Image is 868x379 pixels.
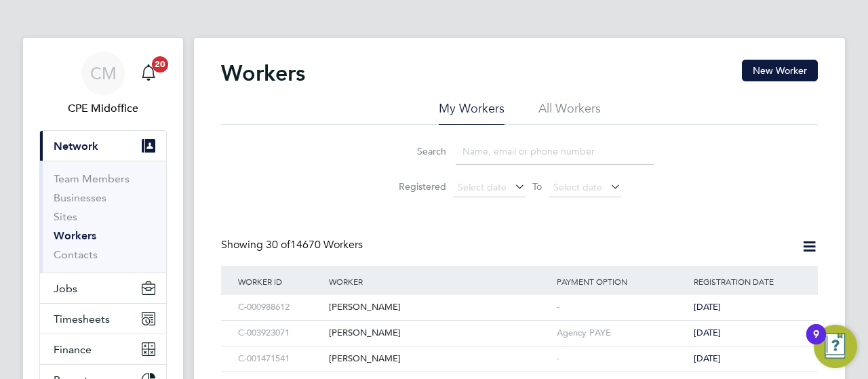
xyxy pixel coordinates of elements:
[40,273,166,303] button: Jobs
[325,346,553,372] div: [PERSON_NAME]
[54,210,77,223] a: Sites
[54,282,77,295] span: Jobs
[235,266,325,297] div: Worker ID
[235,321,325,346] div: C-003923071
[690,266,804,297] div: Registration Date
[538,100,601,125] li: All Workers
[39,52,167,117] a: CMCPE Midoffice
[385,180,446,193] label: Registered
[221,60,305,87] h2: Workers
[813,334,819,352] div: 9
[54,172,130,185] a: Team Members
[235,346,804,357] a: C-001471541[PERSON_NAME]-[DATE]
[39,100,167,117] span: CPE Midoffice
[235,346,325,372] div: C-001471541
[553,181,602,193] span: Select date
[458,181,507,193] span: Select date
[553,266,690,297] div: Payment Option
[40,334,166,364] button: Finance
[221,238,366,252] div: Showing
[325,295,553,320] div: [PERSON_NAME]
[694,353,721,364] span: [DATE]
[135,52,162,95] a: 20
[54,140,98,153] span: Network
[40,161,166,273] div: Network
[385,145,446,157] label: Search
[694,327,721,338] span: [DATE]
[553,346,690,372] div: -
[54,229,96,242] a: Workers
[40,131,166,161] button: Network
[54,191,106,204] a: Businesses
[742,60,818,81] button: New Worker
[235,320,804,332] a: C-003923071[PERSON_NAME]Agency PAYE[DATE]
[235,294,804,306] a: C-000988612[PERSON_NAME]-[DATE]
[694,301,721,313] span: [DATE]
[90,64,117,82] span: CM
[235,295,325,320] div: C-000988612
[266,238,290,252] span: 30 of
[40,304,166,334] button: Timesheets
[553,321,690,346] div: Agency PAYE
[266,238,363,252] span: 14670 Workers
[325,321,553,346] div: [PERSON_NAME]
[325,266,553,297] div: Worker
[152,56,168,73] span: 20
[54,343,92,356] span: Finance
[54,313,110,325] span: Timesheets
[54,248,98,261] a: Contacts
[528,178,546,195] span: To
[456,138,654,165] input: Name, email or phone number
[553,295,690,320] div: -
[439,100,505,125] li: My Workers
[814,325,857,368] button: Open Resource Center, 9 new notifications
